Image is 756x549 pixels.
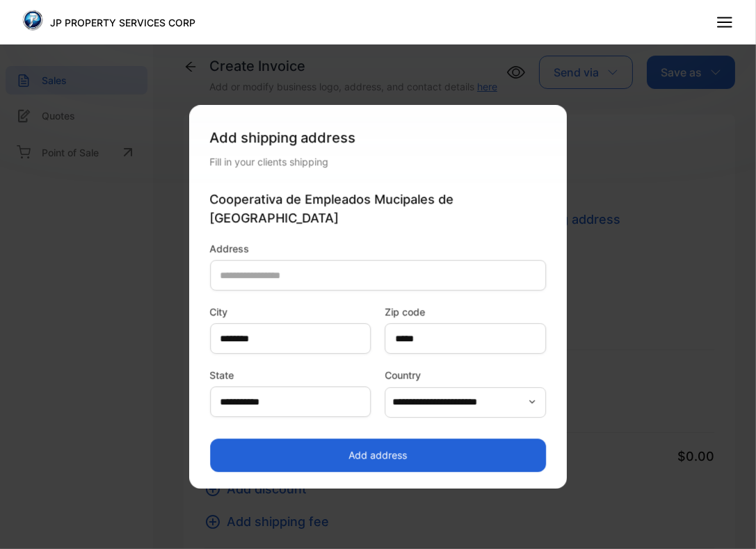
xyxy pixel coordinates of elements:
[210,241,547,256] label: Address
[210,368,371,382] label: State
[210,439,547,472] button: Add address
[210,154,547,169] div: Fill in your clients shipping
[385,368,547,382] label: Country
[210,183,547,234] p: Cooperativa de Empleados Mucipales de [GEOGRAPHIC_DATA]
[210,304,371,319] label: City
[22,10,43,31] img: Logo
[385,304,547,319] label: Zip code
[210,127,356,148] span: Add shipping address
[50,15,195,30] p: JP PROPERTY SERVICES CORP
